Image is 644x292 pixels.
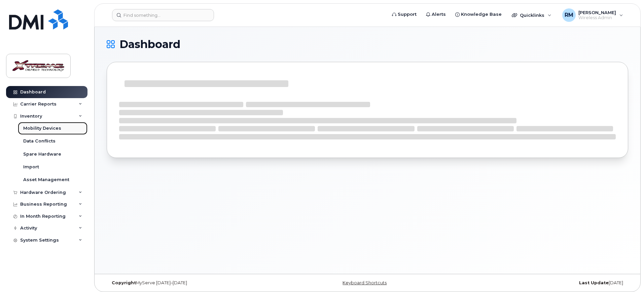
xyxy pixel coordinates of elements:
a: Keyboard Shortcuts [343,280,387,285]
div: MyServe [DATE]–[DATE] [107,280,281,286]
strong: Last Update [579,280,609,285]
strong: Copyright [112,280,136,285]
span: Dashboard [119,39,180,49]
div: [DATE] [454,280,628,286]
